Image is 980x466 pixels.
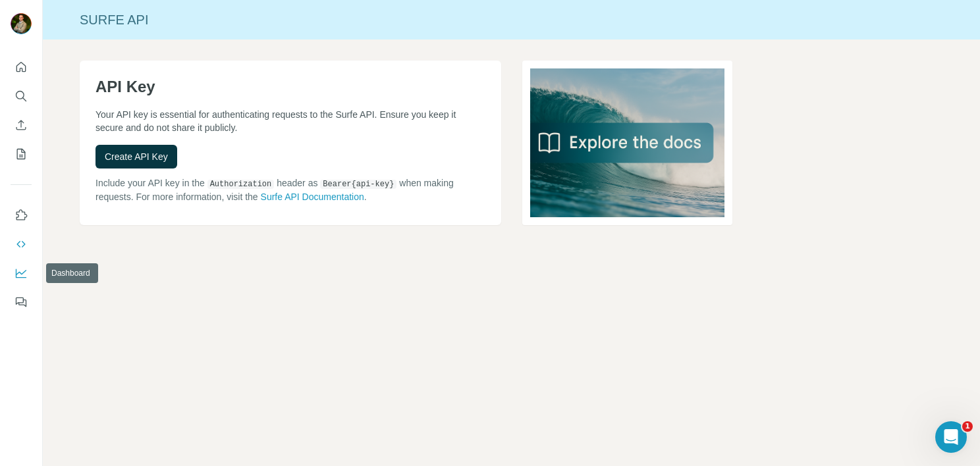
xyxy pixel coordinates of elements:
button: Enrich CSV [11,113,32,137]
span: 1 [962,421,973,432]
p: Include your API key in the header as when making requests. For more information, visit the . [95,176,485,203]
span: Create API Key [105,150,168,163]
code: Bearer {api-key} [320,180,396,189]
p: Your API key is essential for authenticating requests to the Surfe API. Ensure you keep it secure... [95,108,485,134]
button: Search [11,84,32,108]
iframe: Intercom live chat [935,421,967,453]
h1: API Key [95,76,485,97]
img: Avatar [11,13,32,34]
button: My lists [11,142,32,166]
button: Feedback [11,290,32,314]
a: Surfe API Documentation [261,192,364,202]
button: Quick start [11,55,32,79]
button: Use Surfe API [11,232,32,256]
div: Surfe API [43,11,980,29]
code: Authorization [207,180,275,189]
button: Create API Key [95,145,177,168]
button: Use Surfe on LinkedIn [11,203,32,227]
button: Dashboard [11,261,32,285]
